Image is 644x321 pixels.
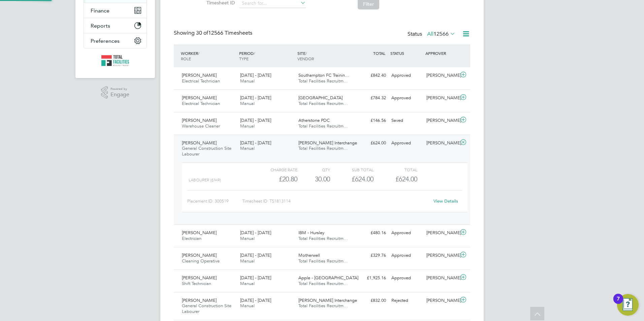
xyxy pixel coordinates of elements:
div: Placement ID: 300519 [187,196,242,207]
span: Total Facilities Recruitm… [298,101,348,106]
span: [DATE] - [DATE] [240,140,271,146]
span: ROLE [181,56,191,61]
div: [PERSON_NAME] [424,138,459,149]
div: QTY [297,166,330,174]
div: £329.76 [354,250,389,261]
div: [PERSON_NAME] [424,273,459,284]
span: [DATE] - [DATE] [240,275,271,281]
div: Showing [174,30,254,37]
span: 12566 Timesheets [196,30,252,36]
div: [PERSON_NAME] [424,115,459,126]
span: General Construction Site Labourer [182,303,231,314]
span: Manual [240,101,255,106]
div: Total [374,166,417,174]
div: £832.00 [354,295,389,306]
span: Motherwell [298,252,320,258]
span: Manual [240,236,255,241]
span: Manual [240,281,255,286]
div: £1,925.16 [354,273,389,284]
div: [PERSON_NAME] [424,295,459,306]
span: Total Facilities Recruitm… [298,145,348,151]
span: Total Facilities Recruitm… [298,303,348,309]
span: Apple - [GEOGRAPHIC_DATA] [298,275,358,281]
label: All [427,31,455,37]
div: APPROVER [424,47,459,59]
a: Go to home page [84,55,147,66]
div: Rejected [389,295,424,306]
span: / [198,50,199,56]
span: [PERSON_NAME] Interchange [298,297,357,303]
div: Timesheet ID: TS1813114 [242,196,429,207]
span: VENDOR [297,56,314,61]
span: / [305,50,307,56]
a: Powered byEngage [101,86,130,99]
span: 12566 [433,31,449,37]
div: [PERSON_NAME] [424,250,459,261]
span: TOTAL [373,50,385,56]
div: £784.32 [354,93,389,104]
span: TYPE [239,56,249,61]
button: Reports [84,18,147,33]
span: [DATE] - [DATE] [240,252,271,258]
span: Total Facilities Recruitm… [298,78,348,84]
span: [PERSON_NAME] [182,117,217,123]
div: STATUS [389,47,424,59]
span: [DATE] - [DATE] [240,117,271,123]
span: Manual [240,303,255,309]
span: Warehouse Cleaner [182,123,220,129]
span: Reports [91,23,110,29]
div: £146.56 [354,115,389,126]
div: Status [408,30,457,39]
span: Total Facilities Recruitm… [298,258,348,264]
span: Manual [240,78,255,84]
a: View Details [433,198,458,204]
span: Manual [240,258,255,264]
span: 30 of [196,30,208,36]
button: Finance [84,3,147,18]
button: Preferences [84,33,147,48]
span: IBM - Hursley [298,230,324,236]
span: [PERSON_NAME] [182,275,217,281]
span: Total Facilities Recruitm… [298,281,348,286]
span: Southampton FC Trainin… [298,72,349,78]
span: Electrical Technician [182,78,220,84]
div: £20.80 [254,174,297,185]
div: Sub Total [330,166,374,174]
span: Engage [110,92,129,98]
span: [PERSON_NAME] [182,140,217,146]
span: General Construction Site Labourer [182,145,231,157]
span: [PERSON_NAME] [182,297,217,303]
div: [PERSON_NAME] [424,227,459,239]
div: PERIOD [237,47,296,65]
div: SITE [296,47,354,65]
div: 7 [617,299,620,308]
span: [PERSON_NAME] [182,95,217,101]
div: £842.40 [354,70,389,81]
div: Approved [389,70,424,81]
img: tfrecruitment-logo-retina.png [101,55,129,66]
span: Total Facilities Recruitm… [298,123,348,129]
span: / [254,50,255,56]
div: 30.00 [297,174,330,185]
span: [DATE] - [DATE] [240,297,271,303]
span: Total Facilities Recruitm… [298,236,348,241]
span: Manual [240,123,255,129]
div: Approved [389,138,424,149]
span: £624.00 [395,175,417,183]
div: [PERSON_NAME] [424,70,459,81]
span: Shift Technician [182,281,211,286]
span: Labourer (£/HR) [189,178,221,182]
span: Electrician [182,236,201,241]
div: Approved [389,250,424,261]
div: Approved [389,273,424,284]
span: [DATE] - [DATE] [240,95,271,101]
div: [PERSON_NAME] [424,93,459,104]
span: [PERSON_NAME] Interchange [298,140,357,146]
span: [GEOGRAPHIC_DATA] [298,95,343,101]
div: £624.00 [354,138,389,149]
span: [DATE] - [DATE] [240,72,271,78]
div: Approved [389,93,424,104]
span: [DATE] - [DATE] [240,230,271,236]
div: Charge rate [254,166,297,174]
div: WORKER [179,47,237,65]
